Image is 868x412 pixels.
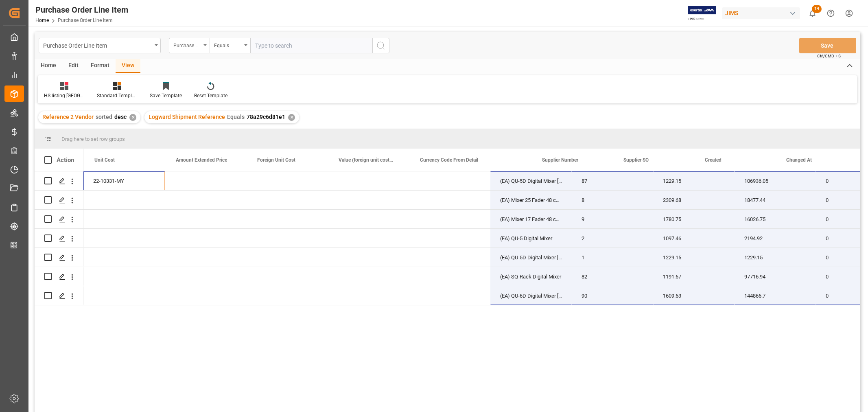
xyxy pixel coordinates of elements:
div: Press SPACE to select this row. [35,229,83,248]
div: Home [35,59,62,73]
div: 144866.7 [735,286,816,305]
div: 2194.92 [735,229,816,248]
div: 82 [572,267,653,286]
span: Equals [227,114,245,120]
div: Purchase Order Line Item [35,4,128,16]
div: (EA) QU-5 Digital Mixer [490,229,572,248]
span: Drag here to set row groups [61,136,125,142]
div: 8 [572,191,653,209]
a: Home [35,18,49,23]
div: 1229.15 [653,248,735,267]
span: Ctrl/CMD + S [817,53,841,59]
span: Value (foreign unit cost x qty) [339,157,393,163]
div: Edit [62,59,85,73]
div: Save Template [150,92,182,99]
div: Action [57,156,74,164]
div: Standard Templates [97,92,138,99]
div: Press SPACE to select this row. [35,267,83,286]
span: 14 [812,5,822,13]
span: Reference 2 Vendor [42,114,94,120]
div: JIMS [722,7,800,19]
div: ✕ [288,114,295,121]
div: (EA) QU-6D Digital Mixer [PERSON_NAME] [490,286,572,305]
div: Purchase Order Number [173,40,201,49]
div: (EA) Mixer 25 Fader 48 channel [490,191,572,209]
span: Changed At [786,157,812,163]
button: open menu [39,38,161,53]
div: Format [85,59,116,73]
span: desc [114,114,127,120]
input: Type to search [250,38,372,53]
button: Help Center [822,4,840,22]
span: Currency Code From Detail [420,157,478,163]
div: 1 [572,248,653,267]
img: Exertis%20JAM%20-%20Email%20Logo.jpg_1722504956.jpg [688,6,716,20]
div: 1609.63 [653,286,735,305]
div: 1229.15 [735,248,816,267]
button: JIMS [722,5,803,21]
div: 97716.94 [735,267,816,286]
div: ✕ [129,114,136,121]
div: 106936.05 [735,171,816,190]
div: 1097.46 [653,229,735,248]
div: 16026.75 [735,210,816,228]
div: 9 [572,210,653,228]
span: Logward Shipment Reference [149,114,225,120]
div: 87 [572,171,653,190]
div: Press SPACE to select this row. [35,248,83,267]
div: Press SPACE to select this row. [35,191,83,210]
div: 18477.44 [735,191,816,209]
div: Equals [214,40,242,49]
div: Press SPACE to select this row. [35,286,83,305]
span: Unit Cost [94,157,115,163]
button: open menu [169,38,210,53]
div: View [116,59,140,73]
div: 22-10331-MY [83,171,165,190]
div: 1191.67 [653,267,735,286]
div: Purchase Order Line Item [43,40,152,50]
span: Foreign Unit Cost [257,157,295,163]
div: HS listing [GEOGRAPHIC_DATA] [44,92,85,99]
span: Supplier Number [542,157,578,163]
button: Save [799,38,856,53]
div: 1780.75 [653,210,735,228]
div: 90 [572,286,653,305]
button: search button [372,38,389,53]
span: Supplier SO [623,157,649,163]
button: open menu [210,38,250,53]
div: (EA) QU-5D Digital Mixer [PERSON_NAME] [490,171,572,190]
div: Press SPACE to select this row. [35,171,83,191]
div: 2 [572,229,653,248]
div: (EA) QU-5D Digital Mixer [PERSON_NAME] [490,248,572,267]
span: 78a29c6d81e1 [247,114,285,120]
span: Created [705,157,722,163]
span: Amount Extended Price [176,157,227,163]
div: Reset Template [194,92,227,99]
span: sorted [96,114,112,120]
div: Press SPACE to select this row. [35,210,83,229]
div: (EA) SQ-Rack Digital Mixer [490,267,572,286]
button: show 14 new notifications [803,4,822,22]
div: 1229.15 [653,171,735,190]
div: 2309.68 [653,191,735,209]
div: (EA) Mixer 17 Fader 48 channel [490,210,572,228]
